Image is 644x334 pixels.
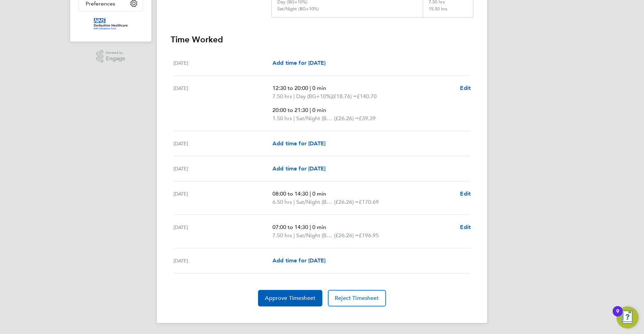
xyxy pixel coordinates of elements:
div: Sat/Night (BG+10%) [277,6,319,12]
span: | [293,93,295,100]
a: Go to home page [78,18,143,29]
div: [DATE] [173,59,272,67]
div: 15.50 hrs [423,6,473,17]
span: 12:30 to 20:00 [272,85,308,91]
span: (£18.76) = [332,93,357,100]
span: | [310,224,311,230]
span: Reject Timesheet [335,295,379,302]
span: £140.70 [357,93,377,100]
h3: Time Worked [171,34,473,45]
span: Sat/Night (BG+10%) [296,231,334,240]
span: 20:00 to 21:30 [272,107,308,113]
span: Edit [460,224,471,230]
span: | [310,190,311,197]
span: Add time for [DATE] [272,257,325,264]
a: Add time for [DATE] [272,59,325,67]
a: Powered byEngage [96,50,126,63]
div: [DATE] [173,165,272,173]
a: Add time for [DATE] [272,165,325,173]
a: Add time for [DATE] [272,139,325,148]
button: Approve Timesheet [258,290,322,306]
span: Edit [460,190,471,197]
a: Add time for [DATE] [272,257,325,265]
span: Engage [106,56,125,62]
span: (£26.26) = [334,199,359,205]
span: 1.50 hrs [272,115,292,122]
span: Preferences [86,0,115,7]
div: [DATE] [173,139,272,148]
span: (£26.26) = [334,115,359,122]
span: £39.39 [359,115,376,122]
div: 9 [616,311,619,320]
a: Edit [460,190,471,198]
button: Open Resource Center, 9 new notifications [616,306,638,328]
span: | [310,85,311,91]
span: Add time for [DATE] [272,140,325,147]
span: 7.50 hrs [272,93,292,100]
span: Day (BG+10%) [296,92,332,101]
span: | [293,199,295,205]
div: [DATE] [173,223,272,240]
button: Reject Timesheet [328,290,386,306]
a: Edit [460,84,471,92]
span: 07:00 to 14:30 [272,224,308,230]
img: derbyshire-nhs-logo-retina.png [94,18,128,29]
span: 7.50 hrs [272,232,292,239]
span: 0 min [312,85,326,91]
span: | [293,232,295,239]
div: [DATE] [173,257,272,265]
span: £170.69 [359,199,379,205]
span: (£26.26) = [334,232,359,239]
span: 0 min [312,190,326,197]
span: Edit [460,85,471,91]
span: Sat/Night (BG+10%) [296,114,334,123]
span: £196.95 [359,232,379,239]
span: Approve Timesheet [265,295,315,302]
span: 0 min [312,107,326,113]
span: 6.50 hrs [272,199,292,205]
span: Powered by [106,50,125,56]
span: Add time for [DATE] [272,165,325,172]
span: 08:00 to 14:30 [272,190,308,197]
span: | [310,107,311,113]
span: 0 min [312,224,326,230]
span: | [293,115,295,122]
div: [DATE] [173,84,272,123]
span: Add time for [DATE] [272,60,325,66]
span: Sat/Night (BG+10%) [296,198,334,206]
a: Edit [460,223,471,231]
div: [DATE] [173,190,272,206]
